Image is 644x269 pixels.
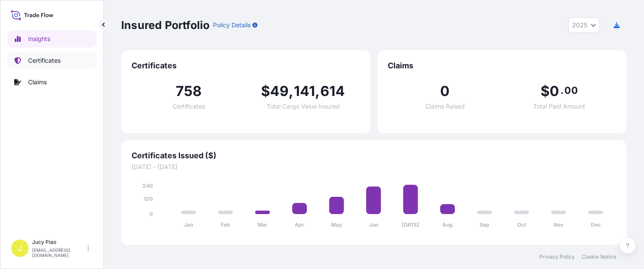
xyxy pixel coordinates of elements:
span: $ [261,84,270,98]
tspan: 0 [149,211,153,217]
p: Policy Details [213,21,251,29]
span: 0 [550,84,559,98]
span: 614 [320,84,345,98]
span: . [560,87,563,94]
span: [DATE] - [DATE] [132,163,616,171]
tspan: Jan [184,221,193,228]
a: Claims [7,74,97,91]
a: Insights [7,30,97,48]
span: Certificates [132,61,360,71]
tspan: Dec [591,221,601,228]
span: , [315,84,320,98]
span: Total Paid Amount [533,103,585,109]
a: Certificates [7,52,97,69]
span: 758 [176,84,202,98]
span: 49 [270,84,289,98]
tspan: Aug [442,221,453,228]
span: $ [541,84,550,98]
button: Year Selector [568,17,600,33]
span: Claims [388,61,616,71]
span: Claims Raised [425,103,465,109]
span: 0 [440,84,450,98]
p: Jucy Piao [32,239,86,246]
tspan: Apr [295,221,304,228]
span: 141 [294,84,316,98]
p: Insights [28,35,50,43]
tspan: 240 [142,183,153,189]
tspan: Mar [258,221,267,228]
span: Certificates [173,103,205,109]
span: , [289,84,293,98]
a: Cookie Notice [582,253,616,260]
span: Total Cargo Value Insured [267,103,340,109]
p: [EMAIL_ADDRESS][DOMAIN_NAME] [32,247,86,258]
tspan: Sep [480,221,489,228]
tspan: [DATE] [402,221,419,228]
tspan: Nov [554,221,564,228]
tspan: Feb [221,221,230,228]
span: 2025 [572,21,587,29]
tspan: Jun [369,221,378,228]
span: 00 [564,87,577,94]
a: Privacy Policy [539,253,575,260]
p: Certificates [28,56,61,65]
span: J [18,244,22,253]
p: Insured Portfolio [121,18,209,32]
tspan: Oct [517,221,526,228]
tspan: 120 [144,195,153,202]
tspan: May [331,221,342,228]
p: Claims [28,78,47,86]
span: Certificates Issued ($) [132,151,616,161]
